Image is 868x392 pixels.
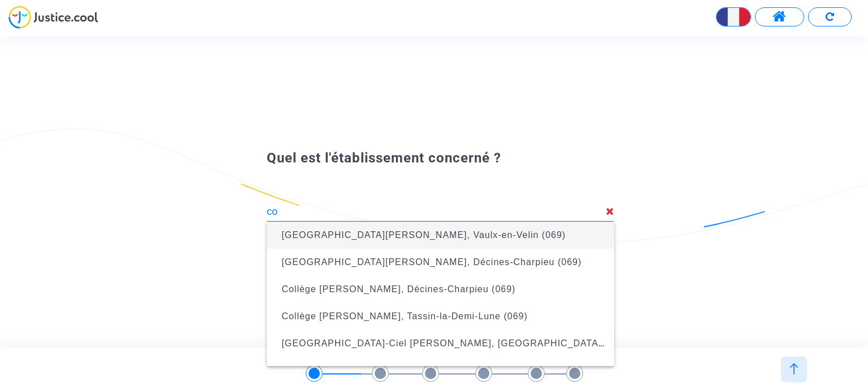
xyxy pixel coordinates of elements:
img: jc-logo.svg [8,6,98,29]
img: Recommencer le formulaire [826,12,834,21]
span: Collège [PERSON_NAME], Décines-Charpieu (069) [281,284,515,294]
span: [GEOGRAPHIC_DATA][PERSON_NAME], [GEOGRAPHIC_DATA] (069) [281,365,604,375]
span: [GEOGRAPHIC_DATA][PERSON_NAME], Vaulx-en-Velin (069) [281,230,566,240]
button: Accéder à mon espace utilisateur [755,7,804,27]
span: [GEOGRAPHIC_DATA][PERSON_NAME], Décines-Charpieu (069) [281,257,581,267]
span: [GEOGRAPHIC_DATA]-Ciel [PERSON_NAME], [GEOGRAPHIC_DATA] (069) [281,338,628,348]
button: Changer la langue [716,7,751,27]
span: Collège [PERSON_NAME], Tassin-la-Demi-Lune (069) [281,311,527,321]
